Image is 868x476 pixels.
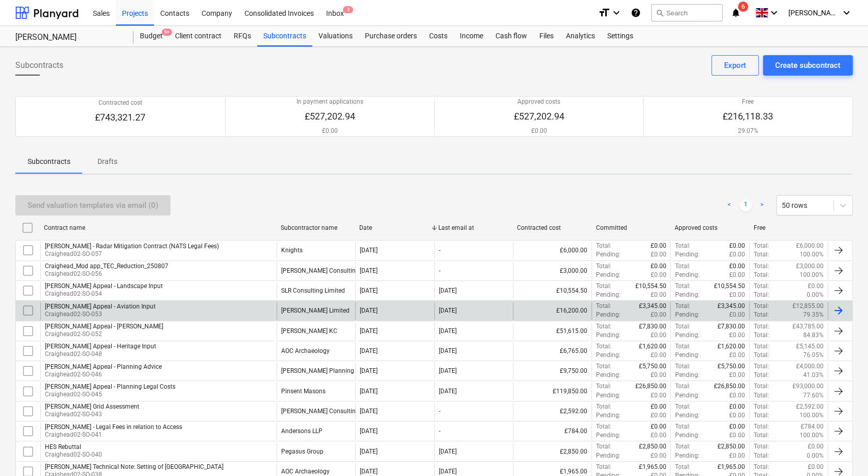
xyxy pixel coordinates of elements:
[296,98,363,106] p: In payment applications
[729,351,745,360] p: £0.00
[650,431,666,440] p: £0.00
[754,242,769,250] p: Total :
[281,267,359,274] div: Blake Clough Consulting
[754,371,769,379] p: Total :
[45,403,139,410] div: [PERSON_NAME] Grid Assessment
[596,322,611,331] p: Total :
[360,367,378,374] div: [DATE]
[801,422,824,431] p: £784.00
[513,422,591,440] div: £784.00
[807,451,824,460] p: 0.00%
[796,342,824,351] p: £5,145.00
[45,370,162,379] p: Craighead02-SO-046
[675,362,690,371] p: Total :
[312,26,359,46] a: Valuations
[513,302,591,319] div: £16,200.00
[714,382,745,391] p: £26,850.00
[729,311,745,319] p: £0.00
[439,427,440,435] div: -
[796,402,824,411] p: £2,592.00
[439,367,457,374] div: [DATE]
[596,342,611,351] p: Total :
[596,282,611,291] p: Total :
[343,6,353,13] span: 3
[754,282,769,291] p: Total :
[439,388,457,395] div: [DATE]
[45,423,182,431] div: [PERSON_NAME] - Legal Fees in relation to Access
[517,224,588,231] div: Contracted cost
[650,402,666,411] p: £0.00
[45,350,156,359] p: Craighead02-SO-048
[439,468,457,475] div: [DATE]
[754,391,769,400] p: Total :
[281,307,350,314] div: Mackenzie Renewables Limited
[596,391,621,400] p: Pending :
[359,26,423,46] div: Purchase orders
[281,327,337,335] div: Marcus Trinick KC
[739,199,752,211] a: Page 1 is your current page
[281,408,359,415] div: Blake Clough Consulting
[513,127,564,135] p: £0.00
[729,411,745,420] p: £0.00
[596,242,611,250] p: Total :
[650,311,666,319] p: £0.00
[45,323,163,330] div: [PERSON_NAME] Appeal - [PERSON_NAME]
[296,127,363,135] p: £0.00
[675,342,690,351] p: Total :
[717,362,745,371] p: £5,750.00
[729,250,745,259] p: £0.00
[281,448,324,455] div: Pegasus Group
[675,262,690,271] p: Total :
[15,59,63,72] span: Subcontracts
[754,322,769,331] p: Total :
[45,443,102,450] div: HES Rebuttal
[513,342,591,360] div: £6,765.00
[45,270,168,278] p: Craighead02-SO-056
[808,463,824,471] p: £0.00
[560,26,601,46] a: Analytics
[596,362,611,371] p: Total :
[800,431,824,440] p: 100.00%
[601,26,639,46] a: Settings
[675,322,690,331] p: Total :
[723,98,773,106] p: Free
[754,331,769,340] p: Total :
[596,224,667,231] div: Committed
[808,282,824,291] p: £0.00
[803,351,824,360] p: 76.05%
[807,291,824,299] p: 0.00%
[754,311,769,319] p: Total :
[723,110,773,123] p: £216,118.33
[754,271,769,279] p: Total :
[756,199,768,211] a: Next page
[45,250,219,258] p: Craighead02-SO-057
[675,282,690,291] p: Total :
[169,26,228,46] a: Client contract
[45,263,168,270] div: Craighead_Mod app_TEC_Reduction_250807
[45,390,176,399] p: Craighead02-SO-045
[513,382,591,399] div: £119,850.00
[439,307,457,314] div: [DATE]
[596,250,621,259] p: Pending :
[596,382,611,391] p: Total :
[45,310,156,319] p: Craighead02-SO-053
[717,302,745,311] p: £3,345.00
[439,267,440,274] div: -
[596,262,611,271] p: Total :
[598,7,610,19] i: format_size
[675,422,690,431] p: Total :
[754,342,769,351] p: Total :
[768,7,780,19] i: keyboard_arrow_down
[651,4,723,21] button: Search
[360,267,378,274] div: [DATE]
[817,427,868,476] div: Chat Widget
[796,262,824,271] p: £3,000.00
[28,156,70,167] p: Subcontracts
[754,411,769,420] p: Total :
[513,262,591,279] div: £3,000.00
[95,156,119,167] p: Drafts
[134,26,169,46] div: Budget
[45,410,139,419] p: Craighead02-SO-043
[513,282,591,299] div: £10,554.50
